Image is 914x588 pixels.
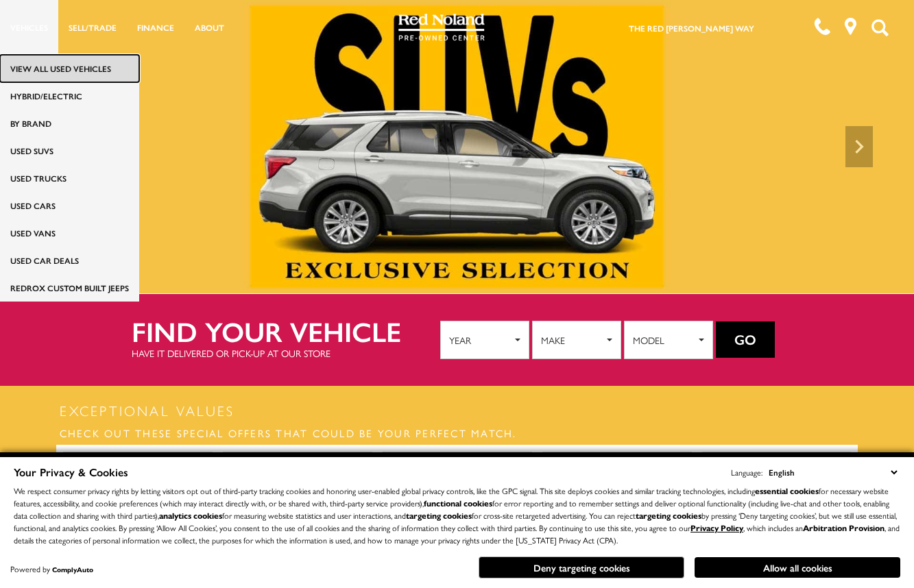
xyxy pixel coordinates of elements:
[398,19,485,32] a: Red Noland Pre-Owned
[14,464,128,480] span: Your Privacy & Cookies
[532,321,621,359] button: Make
[695,557,900,578] button: Allow all cookies
[866,1,893,54] button: Open the search field
[132,346,440,360] p: Have it delivered or pick-up at our store
[629,22,754,34] a: The Red [PERSON_NAME] Way
[10,565,93,574] div: Powered by
[398,14,485,41] img: Red Noland Pre-Owned
[716,321,775,358] button: Go
[14,485,900,546] p: We respect consumer privacy rights by letting visitors opt out of third-party tracking cookies an...
[440,321,529,359] button: Year
[731,468,762,476] div: Language:
[383,452,532,564] img: Used 2024 Jeep Wrangler Rubicon 392 With Navigation & 4WD
[702,452,852,564] img: Used 2023 Toyota 4Runner TRD Pro With Navigation & 4WD
[803,522,885,534] strong: Arbitration Provision
[132,316,440,346] h2: Find your vehicle
[633,330,695,350] span: Model
[56,421,858,445] h3: Check out these special offers that could be your perfect match.
[765,465,900,480] select: Language Select
[449,330,512,350] span: Year
[56,400,858,421] h2: Exceptional Values
[479,556,684,578] button: Deny targeting cookies
[52,565,93,574] a: ComplyAuto
[541,330,603,350] span: Make
[406,509,472,522] strong: targeting cookies
[624,321,713,359] button: Model
[542,452,692,564] img: Used 2020 Chevrolet Silverado 1500 LT Trail Boss 4WD
[424,497,492,509] strong: functional cookies
[223,452,372,564] img: Used 2021 Jeep Grand Cherokee L Summit With Navigation & 4WD
[690,522,743,534] a: Privacy Policy
[636,509,701,522] strong: targeting cookies
[755,485,819,497] strong: essential cookies
[159,509,222,522] strong: analytics cookies
[845,126,873,167] div: Next
[63,452,213,564] img: Used 2023 Lexus GX 460 With Navigation & 4WD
